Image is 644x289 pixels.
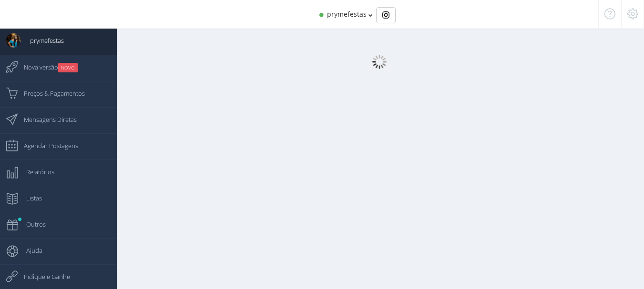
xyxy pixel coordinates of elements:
[17,239,42,262] span: Ajuda
[58,63,78,72] small: NOVO
[382,11,389,19] img: Instagram_simple_icon.svg
[14,55,78,79] span: Nova versão
[6,33,20,48] img: User Image
[17,160,54,184] span: Relatórios
[17,212,46,236] span: Outros
[571,260,634,284] iframe: Abre um widget para que você possa encontrar mais informações
[14,265,70,289] span: Indique e Ganhe
[376,7,396,23] div: Basic example
[14,81,85,105] span: Preços & Pagamentos
[20,29,64,52] span: prymefestas
[17,186,42,210] span: Listas
[14,134,78,158] span: Agendar Postagens
[372,55,387,69] img: loader.gif
[14,108,77,131] span: Mensagens Diretas
[327,10,367,19] span: prymefestas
